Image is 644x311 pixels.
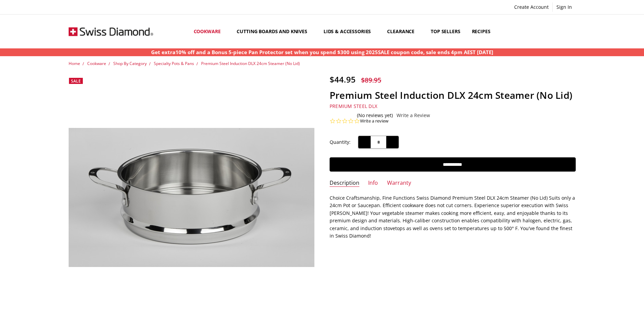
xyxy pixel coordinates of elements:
a: Sign In [553,2,576,12]
a: Description [330,179,359,187]
a: Warranty [387,179,411,187]
span: (No reviews yet) [357,113,393,118]
a: Info [368,179,378,187]
label: Quantity: [330,138,351,146]
h1: Premium Steel Induction DLX 24cm Steamer (No Lid) [330,89,576,101]
span: $89.95 [361,75,381,85]
a: Create Account [510,2,552,12]
a: Specialty Pots & Pans [154,61,194,66]
p: Choice Craftsmanship, Fine Functions Swiss Diamond Premium Steel DLX 24cm Steamer (No Lid) Suits ... [330,194,576,240]
a: Recipes [466,16,496,46]
a: Write a review [360,118,388,124]
a: Write a Review [397,113,430,118]
a: Premium Steel DLX [330,103,377,109]
a: Cutting boards and knives [231,16,318,46]
p: Get extra10% off and a Bonus 5-piece Pan Protector set when you spend $300 using 2025SALE coupon ... [151,48,493,56]
a: Premium Steel Induction DLX 24cm Steamer (No Lid) [201,61,300,66]
img: Premium Steel Induction DLX 24cm Steamer (No Lid) [69,128,315,267]
a: Clearance [381,16,425,46]
a: Top Sellers [425,16,466,46]
a: Cookware [87,61,106,66]
a: Lids & Accessories [318,16,381,46]
img: Free Shipping On Every Order [69,15,153,48]
span: Sale [71,78,81,84]
a: Cookware [188,16,231,46]
a: Shop By Category [113,61,147,66]
span: $44.95 [330,74,356,85]
a: Home [69,61,80,66]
